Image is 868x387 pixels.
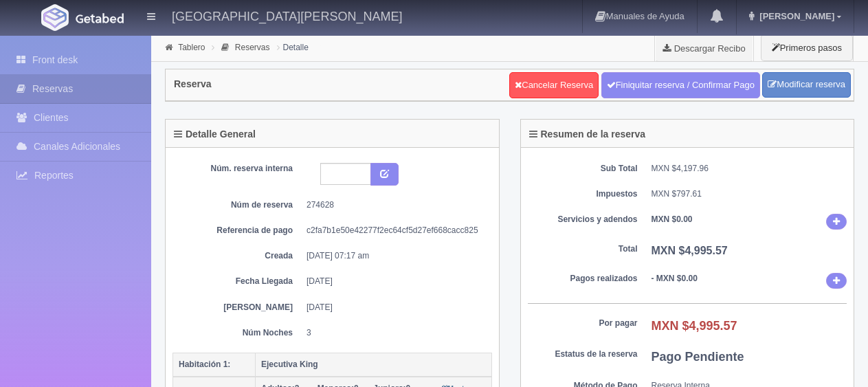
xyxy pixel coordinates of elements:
dt: Núm de reserva [183,199,293,211]
th: Ejecutiva King [256,353,492,377]
span: [PERSON_NAME] [756,11,834,21]
dt: Total [528,243,638,255]
li: Detalle [274,41,312,54]
b: Pago Pendiente [652,350,744,364]
img: Getabed [76,13,124,23]
dt: Referencia de pago [183,225,293,236]
h4: [GEOGRAPHIC_DATA][PERSON_NAME] [172,7,402,24]
dt: Impuestos [528,188,638,200]
dt: Servicios y adendos [528,214,638,225]
button: Primeros pasos [761,34,853,61]
dd: 3 [307,327,482,339]
dd: [DATE] [307,276,482,287]
b: - MXN $0.00 [652,274,698,283]
dd: MXN $797.61 [652,188,847,200]
a: Finiquitar reserva / Confirmar Pago [601,72,760,98]
dd: c2fa7b1e50e42277f2ec64cf5d27ef668cacc825 [307,225,482,236]
dt: Sub Total [528,163,638,175]
dt: [PERSON_NAME] [183,302,293,313]
a: Reservas [235,43,270,52]
dt: Núm. reserva interna [183,163,293,175]
img: Getabed [41,4,69,31]
b: MXN $0.00 [652,214,693,224]
a: Cancelar Reserva [509,72,599,98]
h4: Resumen de la reserva [529,129,646,140]
dt: Pagos realizados [528,273,638,285]
dd: 274628 [307,199,482,211]
a: Descargar Recibo [655,34,753,62]
dt: Estatus de la reserva [528,349,638,360]
a: Modificar reserva [762,72,851,98]
h4: Reserva [174,79,212,89]
dt: Núm Noches [183,327,293,339]
dt: Fecha Llegada [183,276,293,287]
dd: MXN $4,197.96 [652,163,847,175]
dt: Creada [183,250,293,262]
b: MXN $4,995.57 [652,245,728,256]
dd: [DATE] 07:17 am [307,250,482,262]
h4: Detalle General [174,129,256,140]
b: Habitación 1: [179,360,230,369]
dt: Por pagar [528,318,638,329]
a: Tablero [178,43,205,52]
dd: [DATE] [307,302,482,313]
b: MXN $4,995.57 [652,319,737,333]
